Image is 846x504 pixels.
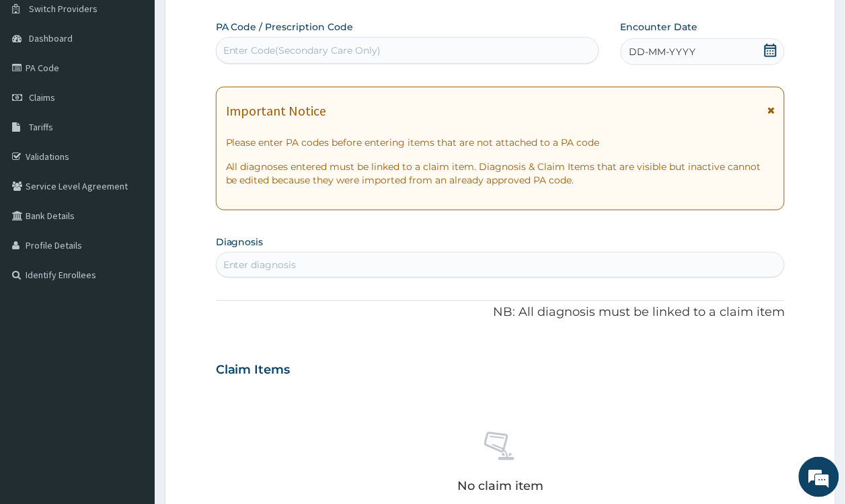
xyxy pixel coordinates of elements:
h1: Important Notice [226,103,327,118]
span: We're online! [78,169,186,305]
span: Dashboard [29,32,73,44]
span: Tariffs [29,121,53,133]
p: All diagnoses entered must be linked to a claim item. Diagnosis & Claim Items that are visible bu... [226,160,775,187]
div: Chat with us now [70,75,226,93]
p: Please enter PA codes before entering items that are not attached to a PA code [226,136,775,149]
h3: Claim Items [216,363,291,378]
label: Encounter Date [621,20,698,34]
div: Enter diagnosis [223,258,297,271]
div: Enter Code(Secondary Care Only) [223,44,381,57]
p: No claim item [457,480,543,493]
label: PA Code / Prescription Code [216,20,354,34]
img: d_794563401_company_1708531726252_794563401 [25,67,54,101]
p: NB: All diagnosis must be linked to a claim item [216,304,785,321]
span: Switch Providers [29,3,98,15]
span: DD-MM-YYYY [629,45,696,58]
label: Diagnosis [216,235,264,249]
div: Minimize live chat window [221,7,253,39]
span: Claims [29,91,55,103]
textarea: Type your message and hit 'Enter' [7,367,256,414]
